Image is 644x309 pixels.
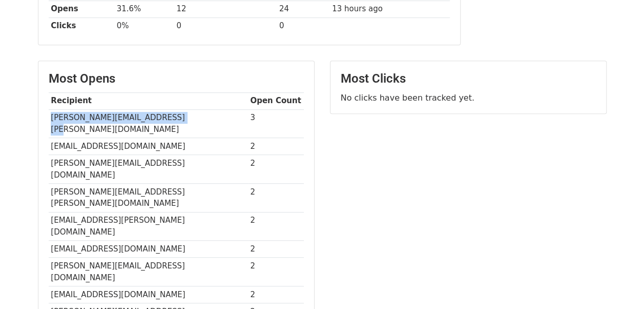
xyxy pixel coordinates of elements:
[49,71,304,86] h3: Most Opens
[174,1,277,17] td: 12
[49,17,114,34] th: Clicks
[248,286,304,303] td: 2
[49,258,248,286] td: [PERSON_NAME][EMAIL_ADDRESS][DOMAIN_NAME]
[49,241,248,258] td: [EMAIL_ADDRESS][DOMAIN_NAME]
[248,92,304,109] th: Open Count
[49,183,248,212] td: [PERSON_NAME][EMAIL_ADDRESS][PERSON_NAME][DOMAIN_NAME]
[248,155,304,184] td: 2
[341,71,596,86] h3: Most Clicks
[114,17,174,34] td: 0%
[49,212,248,241] td: [EMAIL_ADDRESS][PERSON_NAME][DOMAIN_NAME]
[248,138,304,155] td: 2
[49,92,248,109] th: Recipient
[114,1,174,17] td: 31.6%
[49,1,114,17] th: Opens
[49,138,248,155] td: [EMAIL_ADDRESS][DOMAIN_NAME]
[49,286,248,303] td: [EMAIL_ADDRESS][DOMAIN_NAME]
[277,17,329,34] td: 0
[248,109,304,138] td: 3
[341,92,596,103] p: No clicks have been tracked yet.
[248,258,304,286] td: 2
[277,1,329,17] td: 24
[248,183,304,212] td: 2
[49,109,248,138] td: [PERSON_NAME][EMAIL_ADDRESS][PERSON_NAME][DOMAIN_NAME]
[248,241,304,258] td: 2
[248,212,304,241] td: 2
[329,1,449,17] td: 13 hours ago
[174,17,277,34] td: 0
[593,260,644,309] iframe: Chat Widget
[49,155,248,184] td: [PERSON_NAME][EMAIL_ADDRESS][DOMAIN_NAME]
